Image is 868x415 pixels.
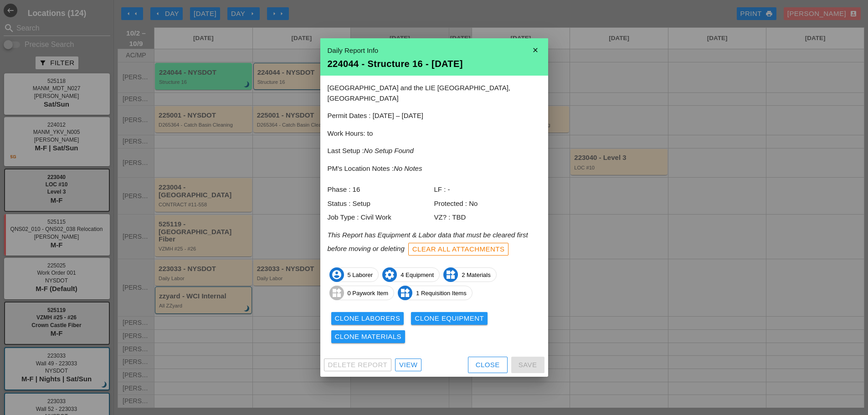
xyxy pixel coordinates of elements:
div: Status : Setup [328,199,434,209]
span: 5 Laborer [330,267,379,282]
div: View [399,360,417,370]
div: VZ? : TBD [434,212,541,223]
i: settings [382,267,397,282]
div: Phase : 16 [328,184,434,195]
button: Clone Equipment [411,312,488,325]
div: LF : - [434,184,541,195]
div: Daily Report Info [328,46,541,56]
div: Clone Materials [335,332,402,342]
button: Clone Materials [331,330,406,343]
div: Protected : No [434,199,541,209]
button: Close [468,357,508,373]
i: close [526,41,544,59]
i: widgets [329,286,344,300]
a: View [395,359,421,371]
div: Clone Equipment [415,313,484,324]
i: This Report has Equipment & Labor data that must be cleared first before moving or deleting [328,231,528,252]
p: PM's Location Notes : [328,164,541,174]
button: Clear All Attachments [408,243,509,256]
span: 1 Requisition Items [398,286,472,300]
span: 2 Materials [444,267,496,282]
div: 224044 - Structure 16 - [DATE] [328,59,541,68]
i: widgets [443,267,458,282]
span: 4 Equipment [383,267,439,282]
div: Job Type : Civil Work [328,212,434,223]
div: Clear All Attachments [412,244,505,255]
p: Permit Dates : [DATE] – [DATE] [328,111,541,121]
i: account_circle [329,267,344,282]
p: Last Setup : [328,146,541,156]
p: Work Hours: to [328,128,541,139]
span: 0 Paywork Item [330,286,394,300]
button: Clone Laborers [331,312,404,325]
p: [GEOGRAPHIC_DATA] and the LIE [GEOGRAPHIC_DATA], [GEOGRAPHIC_DATA] [328,83,541,103]
i: No Notes [394,164,422,172]
i: No Setup Found [364,147,414,154]
div: Clone Laborers [335,313,401,324]
i: widgets [398,286,412,300]
div: Close [476,360,500,370]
